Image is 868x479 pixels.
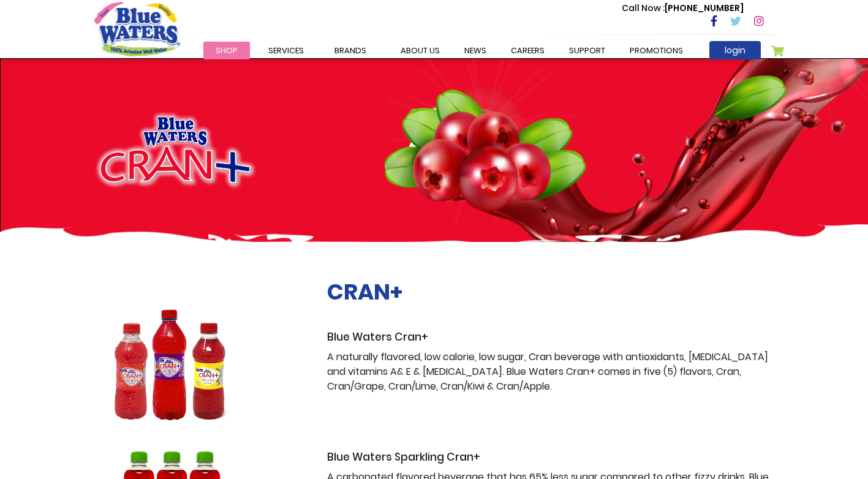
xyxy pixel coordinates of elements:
span: Shop [216,45,238,56]
a: careers [499,42,557,59]
span: Brands [334,45,366,56]
a: News [452,42,499,59]
a: store logo [94,2,180,56]
p: [PHONE_NUMBER] [622,2,744,15]
h2: CRAN+ [327,279,774,305]
h3: Blue Waters Cran+ [327,331,774,344]
span: Call Now : [622,2,665,14]
a: Promotions [617,42,695,59]
h3: Blue Waters Sparkling Cran+ [327,451,774,464]
p: A naturally flavored, low calorie, low sugar, Cran beverage with antioxidants, [MEDICAL_DATA] and... [327,350,774,394]
span: Services [268,45,304,56]
a: login [709,41,761,59]
a: about us [388,42,452,59]
a: support [557,42,617,59]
